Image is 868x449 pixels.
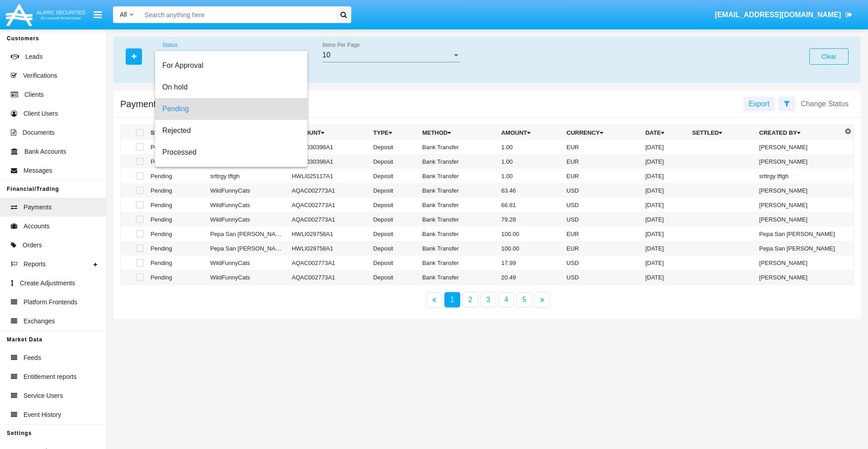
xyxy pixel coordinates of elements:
span: Rejected [162,120,300,142]
span: Pending [162,98,300,120]
span: On hold [162,76,300,98]
span: Cancelled by User [162,163,300,185]
span: For Approval [162,55,300,76]
span: Processed [162,142,300,163]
